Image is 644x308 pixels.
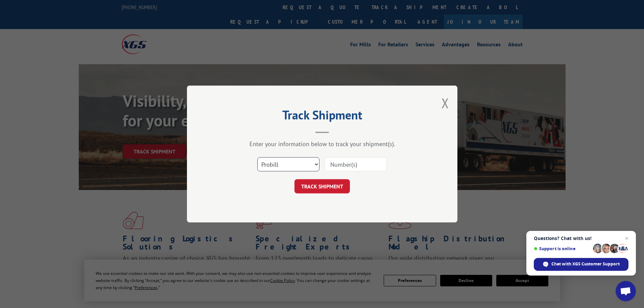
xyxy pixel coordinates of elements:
[534,258,628,271] div: Chat with XGS Customer Support
[442,94,449,112] button: Close modal
[534,236,628,241] span: Questions? Chat with us!
[534,246,591,251] span: Support is online
[325,157,387,171] input: Number(s)
[551,261,620,267] span: Chat with XGS Customer Support
[616,281,636,301] div: Open chat
[221,110,424,123] h2: Track Shipment
[294,179,350,193] button: TRACK SHIPMENT
[221,140,424,148] div: Enter your information below to track your shipment(s).
[623,234,631,242] span: Close chat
